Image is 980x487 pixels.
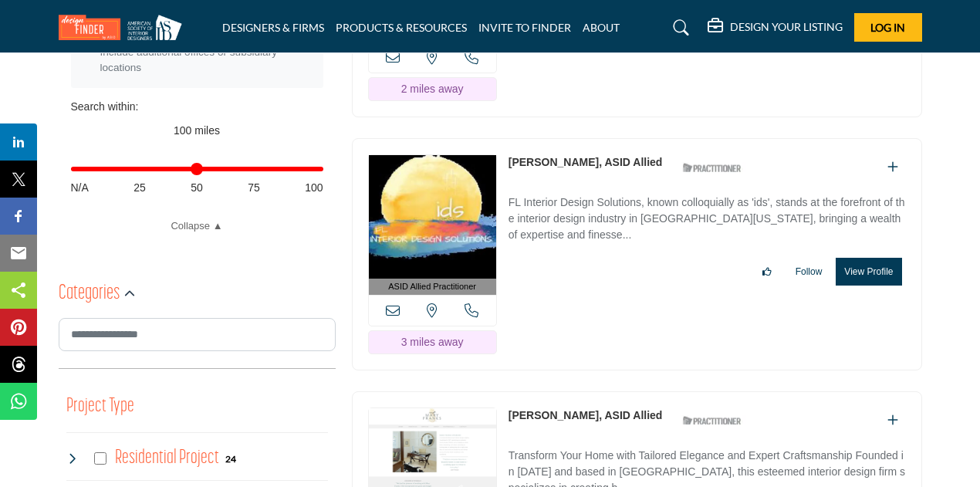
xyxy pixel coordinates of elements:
span: Log In [870,21,905,34]
input: Search Category [59,318,336,351]
a: DESIGNERS & FIRMS [222,21,324,34]
a: Search [658,15,699,40]
span: N/A [71,180,89,196]
p: FL Interior Design Solutions, known colloquially as 'ids', stands at the forefront of the interio... [509,194,906,246]
div: Search within: [71,99,323,115]
button: Follow [786,259,833,285]
a: [PERSON_NAME], ASID Allied [509,409,663,421]
button: Like listing [752,259,782,285]
a: ASID Allied Practitioner [369,155,496,295]
span: 100 [305,180,323,196]
div: Include additional offices or subsidiary locations [100,45,313,76]
a: Add To List [887,414,898,427]
p: Mary Franks, ASID Allied [509,408,663,424]
h2: Categories [59,280,120,308]
span: ASID Allied Practitioner [388,280,476,293]
div: DESIGN YOUR LISTING [708,19,843,37]
img: ASID Qualified Practitioners Badge Icon [677,158,746,178]
span: 75 [248,180,260,196]
input: Select Residential Project checkbox [94,452,106,465]
a: PRODUCTS & RESOURCES [336,21,467,34]
p: Jodi Schoenfeld, ASID Allied [509,154,663,171]
div: 24 Results For Residential Project [225,451,236,465]
button: Project Type [66,392,134,421]
span: 25 [133,180,146,196]
button: View Profile [836,258,901,286]
a: FL Interior Design Solutions, known colloquially as 'ids', stands at the forefront of the interio... [509,185,906,246]
img: Site Logo [59,15,190,40]
h5: DESIGN YOUR LISTING [730,20,843,34]
img: ASID Qualified Practitioners Badge Icon [677,411,746,431]
img: Jodi Schoenfeld, ASID Allied [369,155,496,279]
span: 2 miles away [401,83,464,95]
a: [PERSON_NAME], ASID Allied [509,156,663,168]
span: 50 [191,180,203,196]
a: Collapse ▲ [71,218,323,234]
a: ABOUT [583,21,620,34]
b: 24 [225,454,236,465]
a: Add To List [887,161,898,174]
span: 3 miles away [401,336,464,348]
button: Log In [854,13,922,42]
a: INVITE TO FINDER [478,21,571,34]
h4: Residential Project: Types of projects range from simple residential renovations to highly comple... [115,445,219,472]
span: 100 miles [174,124,220,137]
